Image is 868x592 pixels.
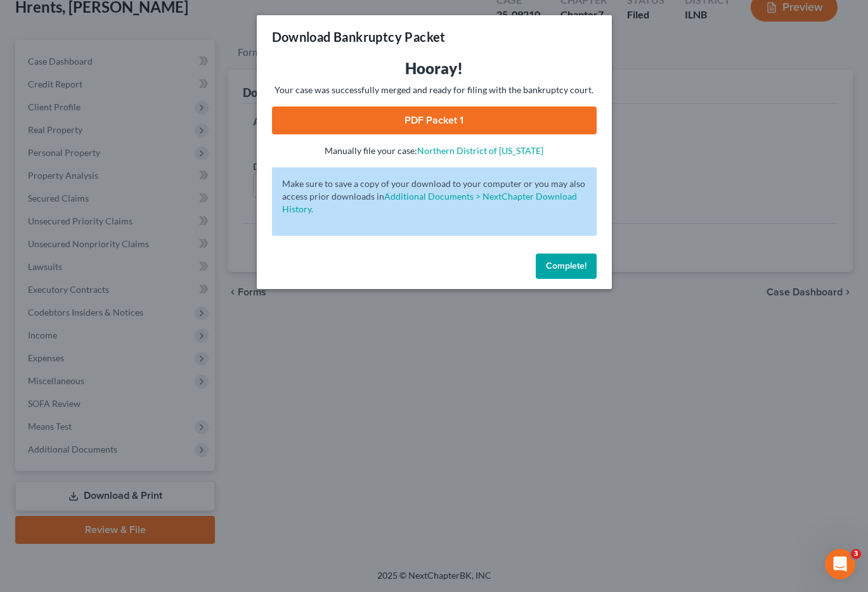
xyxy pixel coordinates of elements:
p: Make sure to save a copy of your download to your computer or you may also access prior downloads in [282,177,586,216]
iframe: Intercom live chat [825,549,855,579]
a: PDF Packet 1 [272,106,597,134]
span: Complete! [546,261,586,271]
span: 3 [851,549,861,559]
a: Northern District of [US_STATE] [417,145,543,156]
button: Complete! [536,254,597,279]
p: Your case was successfully merged and ready for filing with the bankruptcy court. [272,84,597,96]
a: Additional Documents > NextChapter Download History. [282,191,577,214]
h3: Download Bankruptcy Packet [272,28,446,46]
p: Manually file your case: [272,145,597,157]
h3: Hooray! [272,58,597,79]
